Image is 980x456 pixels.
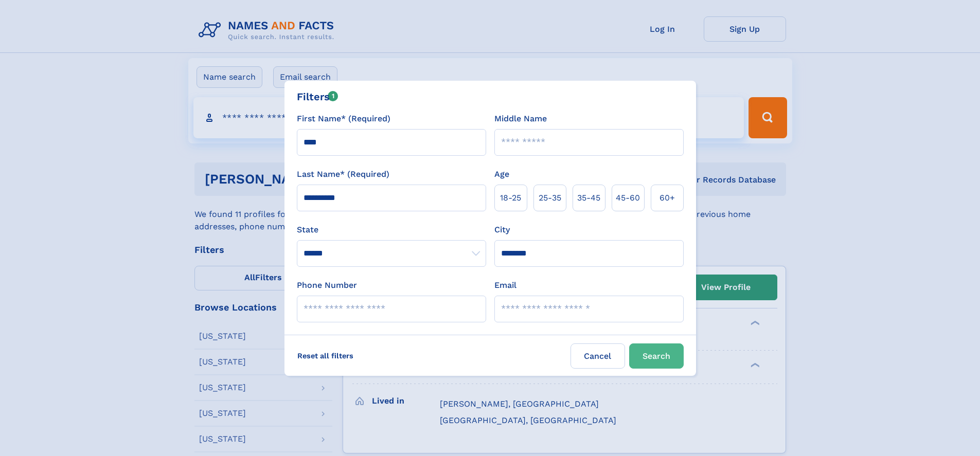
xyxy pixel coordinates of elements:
[297,89,338,104] div: Filters
[577,192,600,204] span: 35‑45
[291,343,360,368] label: Reset all filters
[297,168,389,180] label: Last Name* (Required)
[539,192,561,204] span: 25‑35
[494,224,510,236] label: City
[297,224,486,236] label: State
[297,279,357,291] label: Phone Number
[297,113,390,125] label: First Name* (Required)
[616,192,640,204] span: 45‑60
[660,192,675,204] span: 60+
[494,279,516,291] label: Email
[571,343,625,369] label: Cancel
[629,343,684,369] button: Search
[494,113,547,125] label: Middle Name
[500,192,521,204] span: 18‑25
[494,168,509,180] label: Age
